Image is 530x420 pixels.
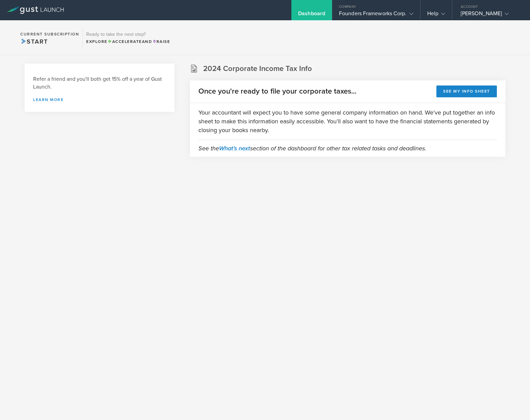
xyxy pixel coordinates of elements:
div: Help [427,10,445,20]
div: [PERSON_NAME] [461,10,518,20]
div: Founders Frameworks Corp. [339,10,413,20]
iframe: Chat Widget [496,388,530,420]
div: Dashboard [298,10,325,20]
